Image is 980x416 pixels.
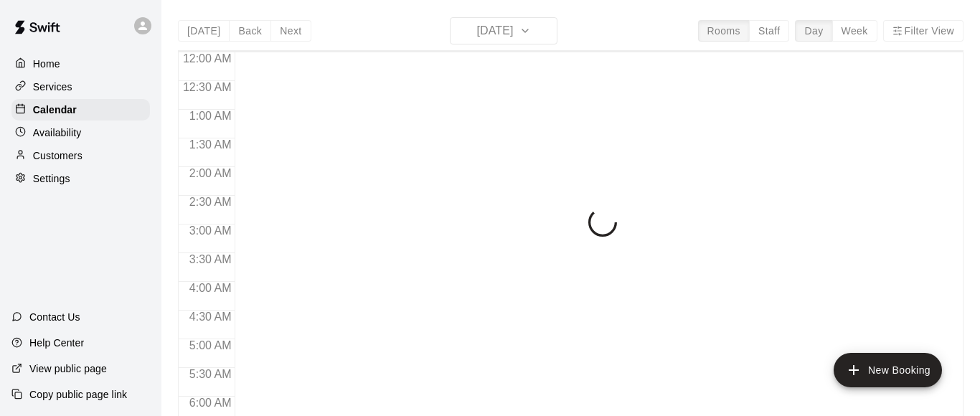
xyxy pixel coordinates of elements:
[33,80,72,94] p: Services
[29,387,127,402] p: Copy public page link
[186,167,235,179] span: 2:00 AM
[33,103,77,117] p: Calendar
[186,311,235,323] span: 4:30 AM
[186,224,235,237] span: 3:00 AM
[33,126,82,140] p: Availability
[186,368,235,380] span: 5:30 AM
[33,148,83,163] p: Customers
[186,253,235,265] span: 3:30 AM
[179,52,235,65] span: 12:00 AM
[186,110,235,122] span: 1:00 AM
[186,282,235,294] span: 4:00 AM
[29,336,84,350] p: Help Center
[29,361,107,376] p: View public page
[11,122,150,143] a: Availability
[186,138,235,151] span: 1:30 AM
[186,196,235,208] span: 2:30 AM
[186,339,235,351] span: 5:00 AM
[834,353,942,387] button: add
[186,397,235,409] span: 6:00 AM
[11,145,150,166] a: Customers
[11,99,150,120] a: Calendar
[33,171,70,186] p: Settings
[179,81,235,93] span: 12:30 AM
[11,53,150,75] a: Home
[29,310,80,324] p: Contact Us
[33,57,60,71] p: Home
[11,168,150,189] a: Settings
[11,76,150,98] a: Services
